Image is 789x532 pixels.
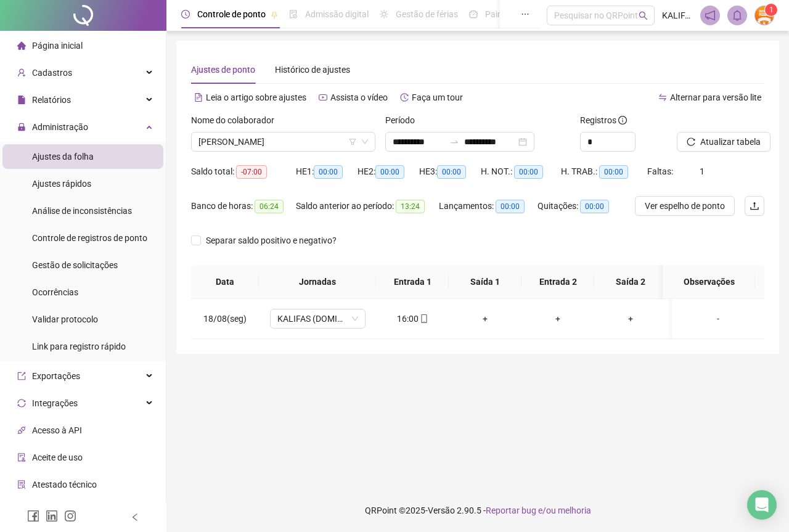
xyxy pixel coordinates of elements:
th: Saída 1 [449,265,521,299]
sup: Atualize o seu contato no menu Meus Dados [765,4,777,16]
span: Página inicial [32,41,83,51]
span: Administração [32,122,88,132]
span: Faltas: [647,166,675,176]
span: Gestão de solicitações [32,260,118,270]
span: swap [658,93,667,102]
th: Entrada 1 [376,265,449,299]
div: Saldo anterior ao período: [296,199,439,213]
button: Ver espelho de ponto [635,196,735,216]
span: Ajustes rápidos [32,179,91,189]
span: Gestão de férias [396,9,458,19]
span: SANDRA RODRIGUES DOS SANTOS [198,133,368,151]
span: Controle de ponto [197,9,266,19]
th: Jornadas [259,265,376,299]
footer: QRPoint © 2025 - 2.90.5 - [166,489,789,532]
span: Ajustes da folha [32,152,94,162]
div: HE 1: [296,165,358,179]
span: Alternar para versão lite [670,92,761,102]
span: Faça um tour [412,92,463,102]
span: to [449,137,459,147]
span: 06:24 [255,200,284,213]
span: notification [705,10,716,21]
span: api [17,426,26,435]
span: Link para registro rápido [32,342,126,351]
span: 00:00 [514,165,543,179]
span: 18/08(seg) [203,314,247,324]
div: + [531,312,584,325]
span: reload [687,137,695,146]
th: Observações [663,265,755,299]
span: Reportar bug e/ou melhoria [486,505,591,515]
span: Atualizar tabela [700,135,761,149]
span: solution [17,480,26,489]
span: home [17,41,26,50]
span: 00:00 [314,165,343,179]
span: -07:00 [236,165,267,179]
span: Controle de registros de ponto [32,233,147,243]
th: Data [191,265,259,299]
span: sun [380,10,388,18]
span: KALIFAS [662,9,693,22]
span: sync [17,399,26,407]
span: filter [349,138,356,145]
span: pushpin [271,11,278,18]
span: 1 [769,6,774,14]
span: left [131,513,139,522]
span: facebook [27,510,39,522]
span: lock [17,123,26,131]
span: ellipsis [521,10,529,18]
span: Integrações [32,398,78,408]
span: Histórico de ajustes [275,65,350,75]
span: export [17,372,26,380]
div: H. TRAB.: [561,165,647,179]
div: 16:00 [386,312,439,325]
span: file-text [194,93,203,102]
span: Observações [672,275,745,289]
span: mobile [419,314,428,323]
label: Período [385,113,423,127]
span: 00:00 [496,200,525,213]
span: Atestado técnico [32,480,97,489]
div: + [459,312,512,325]
span: Leia o artigo sobre ajustes [206,92,306,102]
div: Open Intercom Messenger [747,490,777,520]
span: down [361,138,369,145]
th: Entrada 2 [521,265,594,299]
span: swap-right [449,137,459,147]
span: youtube [319,93,327,102]
img: 73852 [755,6,774,25]
span: Assista o vídeo [330,92,388,102]
th: Saída 2 [594,265,667,299]
span: Relatórios [32,95,71,105]
span: Separar saldo positivo e negativo? [201,234,341,247]
span: info-circle [618,116,627,125]
span: Análise de inconsistências [32,206,132,216]
span: 00:00 [580,200,609,213]
div: Quitações: [538,199,624,213]
div: H. NOT.: [481,165,561,179]
span: Ocorrências [32,287,78,297]
span: 00:00 [437,165,466,179]
div: Lançamentos: [439,199,538,213]
span: upload [750,201,759,211]
span: Cadastros [32,68,72,78]
span: audit [17,453,26,462]
span: 00:00 [599,165,628,179]
span: Ver espelho de ponto [645,199,725,213]
span: 00:00 [375,165,404,179]
span: Registros [580,113,627,127]
span: dashboard [469,10,478,18]
span: instagram [64,510,76,522]
span: Ajustes de ponto [191,65,255,75]
div: Banco de horas: [191,199,296,213]
span: search [639,11,648,20]
div: - [682,312,754,325]
span: Painel do DP [485,9,533,19]
span: user-add [17,68,26,77]
span: file-done [289,10,298,18]
button: Atualizar tabela [677,132,771,152]
span: Exportações [32,371,80,381]
span: bell [732,10,743,21]
label: Nome do colaborador [191,113,282,127]
span: history [400,93,409,102]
